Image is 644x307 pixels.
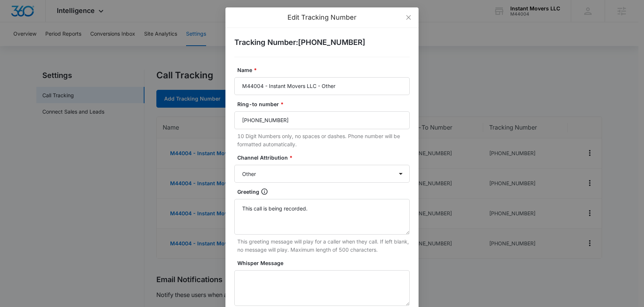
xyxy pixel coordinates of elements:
[234,199,410,235] textarea: This call is being recorded.
[234,37,410,48] h2: Tracking Number : [PHONE_NUMBER]
[237,188,259,196] p: Greeting
[237,259,413,267] label: Whisper Message
[399,7,419,27] button: Close
[237,132,410,148] p: 10 Digit Numbers only, no spaces or dashes. Phone number will be formatted automatically.
[237,154,413,162] label: Channel Attribution
[406,14,412,20] span: close
[237,100,413,108] label: Ring-to number
[234,13,410,22] div: Edit Tracking Number
[237,238,410,254] p: This greeting message will play for a caller when they call. If left blank, no message will play....
[237,66,413,74] label: Name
